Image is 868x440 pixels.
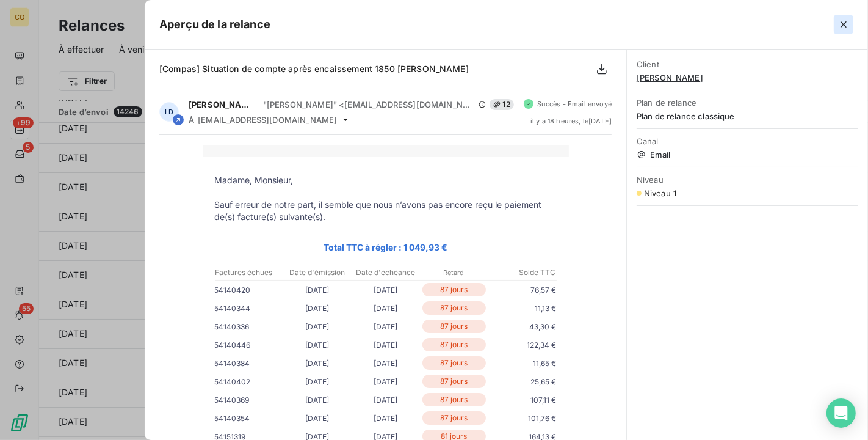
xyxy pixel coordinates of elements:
p: 54140336 [215,320,283,333]
span: Niveau [637,175,858,185]
p: Madame, Monsieur, [215,174,557,186]
p: 54140420 [215,284,283,296]
div: LD [159,102,179,122]
span: À [189,115,194,125]
span: Niveau 1 [644,188,676,198]
p: 87 jours [422,320,486,333]
p: [DATE] [352,339,420,351]
p: [DATE] [283,302,352,315]
p: Solde TTC [489,267,556,278]
p: 87 jours [422,283,486,296]
p: Sauf erreur de notre part, il semble que nous n’avons pas encore reçu le paiement de(s) facture(s... [215,199,557,223]
p: 87 jours [422,301,486,315]
p: 54140344 [215,302,283,315]
p: Factures échues [215,267,283,278]
p: 87 jours [422,375,486,388]
p: 11,13 € [488,302,557,315]
p: 54140354 [215,412,283,425]
p: [DATE] [352,302,420,315]
span: Email [637,150,858,159]
p: [DATE] [352,357,420,370]
p: [DATE] [352,394,420,406]
p: [DATE] [283,339,352,351]
p: 87 jours [422,393,486,406]
p: [DATE] [352,375,420,388]
p: [DATE] [283,375,352,388]
p: [DATE] [352,412,420,425]
p: 54140369 [215,394,283,406]
h5: Aperçu de la relance [159,16,270,33]
p: 87 jours [422,411,486,425]
span: il y a 18 heures , le [DATE] [530,117,612,125]
span: Plan de relance [637,98,858,108]
p: 25,65 € [488,375,557,388]
span: Succès - Email envoyé [537,100,612,108]
p: [DATE] [352,320,420,333]
span: - [256,101,259,108]
p: [DATE] [283,412,352,425]
p: 54140384 [215,357,283,370]
div: Open Intercom Messenger [826,398,856,428]
p: 87 jours [422,356,486,370]
p: [DATE] [352,284,420,296]
p: Date d'émission [284,267,351,278]
p: Date d'échéance [352,267,419,278]
p: 101,76 € [488,412,557,425]
span: "[PERSON_NAME]" <[EMAIL_ADDRESS][DOMAIN_NAME]> [263,100,475,109]
span: [Compas] Situation de compte après encaissement 1850 [PERSON_NAME] [159,64,469,74]
p: Retard [421,267,488,278]
p: [DATE] [283,320,352,333]
p: 107,11 € [488,394,557,406]
span: 12 [490,99,514,110]
p: 11,65 € [488,357,557,370]
p: [DATE] [283,284,352,296]
span: Plan de relance classique [637,111,858,121]
span: Client [637,59,858,69]
span: [PERSON_NAME] [637,73,858,82]
p: 122,34 € [488,339,557,351]
p: [DATE] [283,394,352,406]
span: [EMAIL_ADDRESS][DOMAIN_NAME] [198,115,337,125]
span: Canal [637,136,858,146]
p: 54140402 [215,375,283,388]
p: 43,30 € [488,320,557,333]
p: Total TTC à régler : 1 049,93 € [215,240,557,254]
span: [PERSON_NAME] [189,100,253,109]
p: 76,57 € [488,284,557,296]
p: [DATE] [283,357,352,370]
p: 54140446 [215,339,283,351]
p: 87 jours [422,338,486,351]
